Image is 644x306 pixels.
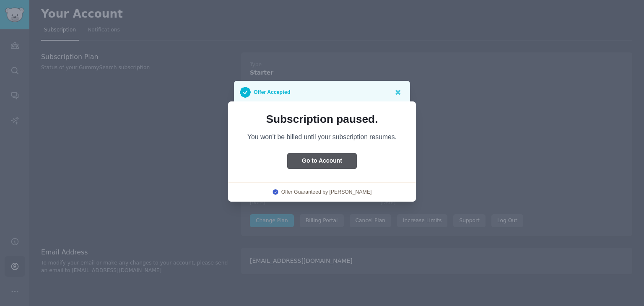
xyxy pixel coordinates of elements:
button: Go to Account [287,153,357,169]
p: Subscription paused. [240,113,404,125]
p: Offer Accepted [254,87,290,98]
img: logo [273,189,278,195]
a: Offer Guaranteed by [PERSON_NAME] [281,189,372,196]
p: You won't be billed until your subscription resumes. [240,132,404,141]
